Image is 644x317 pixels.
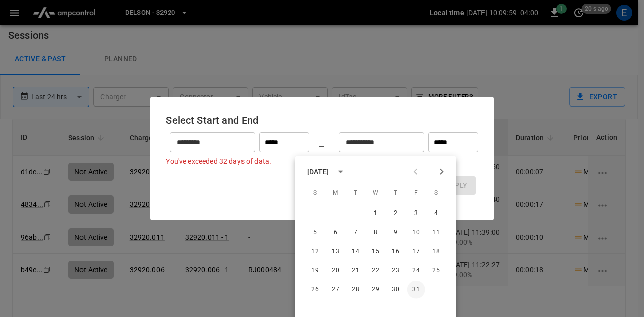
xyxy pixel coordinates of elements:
button: 27 [327,281,345,299]
button: 18 [427,243,445,261]
button: 22 [367,262,385,280]
span: Monday [327,183,345,203]
button: 11 [427,224,445,242]
button: calendar view is open, switch to year view [332,163,349,180]
button: 3 [407,204,425,223]
span: Friday [407,183,425,203]
div: [DATE] [307,166,329,177]
button: 16 [387,243,405,261]
button: 14 [347,243,365,261]
span: Sunday [306,183,325,203]
button: Next month [433,163,450,180]
button: 28 [347,281,365,299]
button: 23 [387,262,405,280]
button: 12 [306,243,325,261]
button: 7 [347,224,365,242]
span: Thursday [387,183,405,203]
button: 20 [327,262,345,280]
button: 21 [347,262,365,280]
button: 2 [387,204,405,223]
button: 10 [407,224,425,242]
button: 1 [367,204,385,223]
span: Wednesday [367,183,385,203]
button: 4 [427,204,445,223]
button: 29 [367,281,385,299]
p: You've exceeded 32 days of data. [166,156,478,166]
h6: _ [319,134,324,150]
button: 17 [407,243,425,261]
button: 25 [427,262,445,280]
button: 31 [407,281,425,299]
button: 5 [306,224,325,242]
button: 8 [367,224,385,242]
button: 19 [306,262,325,280]
span: Saturday [427,183,445,203]
h6: Select Start and End [166,112,478,128]
button: 30 [387,281,405,299]
button: 6 [327,224,345,242]
button: 15 [367,243,385,261]
button: 24 [407,262,425,280]
button: 26 [306,281,325,299]
button: 9 [387,224,405,242]
span: Tuesday [347,183,365,203]
button: 13 [327,243,345,261]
